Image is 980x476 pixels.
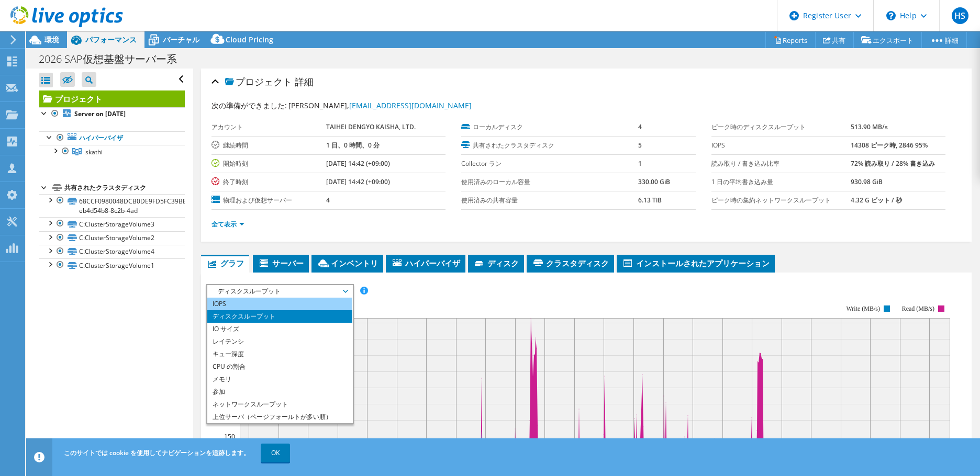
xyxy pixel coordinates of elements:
label: 開始時刻 [211,158,326,169]
span: 環境 [44,35,59,44]
a: OK [261,444,290,462]
li: ネットワークスループット [207,398,352,411]
label: 読み取り / 書き込み比率 [711,158,851,169]
li: キュー深度 [207,348,352,360]
label: アカウント [211,122,326,132]
span: このサイトでは cookie を使用してナビゲーションを追跡します。 [64,448,250,457]
span: プロジェクト [225,77,292,87]
text: 150 [224,432,235,441]
svg: \n [886,11,896,20]
label: ローカルディスク [461,122,638,132]
span: HS [952,7,968,24]
b: 6.13 TiB [638,196,662,205]
b: TAIHEI DENGYO KAISHA, LTD. [326,122,416,131]
span: パフォーマンス [85,35,137,44]
a: 68CCF0980048DCB0DE9FD5FC39BE464F-eb4d54b8-8c2b-4ad [39,194,185,217]
b: [DATE] 14:42 (+09:00) [326,177,390,186]
span: インベントリ [317,258,378,268]
li: IO サイズ [207,323,352,335]
text: Read (MB/s) [902,305,934,312]
span: 詳細 [295,75,314,88]
label: 1 日の平均書き込み量 [711,177,851,187]
span: Cloud Pricing [226,35,273,44]
label: 物理および仮想サーバー [211,195,326,206]
a: Reports [765,32,816,48]
b: 14308 ピーク時, 2846 95% [851,141,928,150]
a: C:ClusterStorageVolume2 [39,231,185,245]
b: 1 日、0 時間、0 分 [326,141,380,150]
a: C:ClusterStorageVolume1 [39,258,185,272]
span: skathi [85,148,103,156]
a: C:ClusterStorageVolume3 [39,217,185,231]
li: メモリ [207,373,352,386]
b: 72% 読み取り / 28% 書き込み [851,159,935,168]
b: 513.90 MB/s [851,122,888,131]
span: [PERSON_NAME], [288,100,472,110]
label: 次の準備ができました: [211,100,287,110]
label: IOPS [711,140,851,151]
b: 4 [638,122,642,131]
li: 上位サーバ（ページフォールトが多い順） [207,411,352,423]
label: 共有されたクラスタディスク [461,140,638,151]
li: 参加 [207,386,352,398]
label: ピーク時の集約ネットワークスループット [711,195,851,206]
a: 共有 [815,32,854,48]
li: CPU の割合 [207,360,352,373]
a: 全て表示 [211,220,244,229]
div: 共有されたクラスタディスク [64,182,185,194]
span: バーチャル [163,35,199,44]
b: 930.98 GiB [851,177,883,186]
text: Write (MB/s) [846,305,880,312]
b: [DATE] 14:42 (+09:00) [326,159,390,168]
a: ハイパーバイザ [39,131,185,145]
b: 5 [638,141,642,150]
a: エクスポート [853,32,922,48]
li: レイテンシ [207,335,352,348]
b: Server on [DATE] [74,109,126,118]
b: 4.32 G ビット / 秒 [851,196,902,205]
span: グラフ [206,258,244,268]
span: インストールされたアプリケーション [622,258,770,268]
span: クラスタディスク [532,258,609,268]
a: [EMAIL_ADDRESS][DOMAIN_NAME] [349,100,472,110]
label: 継続時間 [211,140,326,151]
a: プロジェクト [39,90,185,107]
span: ハイパーバイザ [391,258,460,268]
li: ディスクスループット [207,310,352,323]
label: Collector ラン [461,158,638,169]
a: 詳細 [921,32,967,48]
label: 終了時刻 [211,177,326,187]
b: 4 [326,196,330,205]
a: skathi [39,145,185,158]
label: ピーク時のディスクスループット [711,122,851,132]
b: 1 [638,159,642,168]
a: Server on [DATE] [39,107,185,121]
a: C:ClusterStorageVolume4 [39,245,185,258]
b: 330.00 GiB [638,177,670,186]
h1: 2026 SAP仮想基盤サーバー系 [34,53,193,65]
span: サーバー [258,258,304,268]
label: 使用済みのローカル容量 [461,177,638,187]
label: 使用済みの共有容量 [461,195,638,206]
li: IOPS [207,298,352,310]
span: ディスク [473,258,519,268]
span: ディスクスループット [213,285,347,298]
